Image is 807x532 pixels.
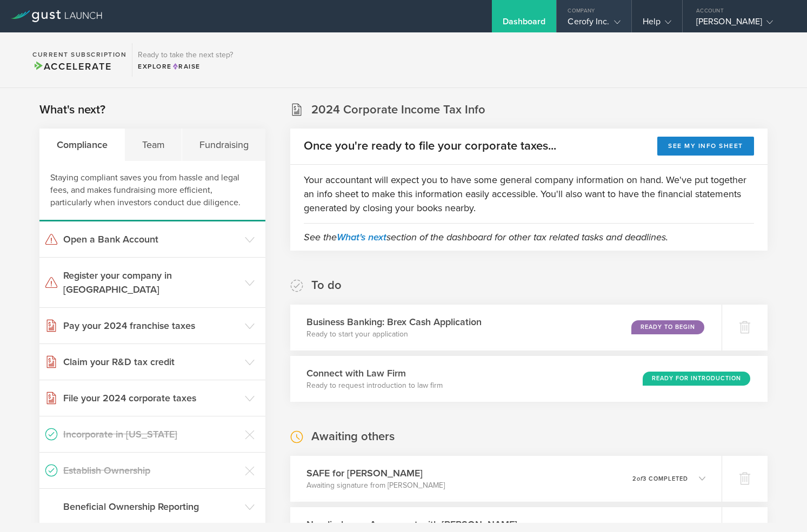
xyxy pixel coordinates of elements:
h3: Connect with Law Firm [306,366,443,380]
div: Ready to Begin [631,320,704,334]
div: Ready for Introduction [643,372,750,386]
div: Ready to take the next step?ExploreRaise [132,43,238,77]
h3: Claim your R&D tax credit [63,355,239,369]
span: Accelerate [32,60,111,72]
h3: SAFE for [PERSON_NAME] [306,466,445,480]
div: Compliance [39,129,125,161]
div: Help [643,16,671,32]
h3: Establish Ownership [63,463,239,477]
div: [PERSON_NAME] [696,16,788,32]
p: Ready to start your application [306,329,482,340]
h2: What's next? [39,102,105,118]
h3: Pay your 2024 franchise taxes [63,319,239,333]
span: Raise [172,63,201,70]
h3: Register your company in [GEOGRAPHIC_DATA] [63,268,239,297]
button: See my info sheet [657,137,754,156]
h2: Current Subscription [32,51,126,58]
h3: Beneficial Ownership Reporting [63,500,239,514]
p: Ready to request introduction to law firm [306,380,443,391]
h2: Awaiting others [311,429,395,445]
div: Business Banking: Brex Cash ApplicationReady to start your applicationReady to Begin [290,305,722,351]
div: Explore [138,62,233,71]
h2: Once you're ready to file your corporate taxes... [304,138,556,154]
p: 2 3 completed [632,476,688,482]
div: Team [125,129,182,161]
em: of [637,475,643,482]
div: Cerofy Inc. [568,16,620,32]
h2: To do [311,278,342,293]
em: See the section of the dashboard for other tax related tasks and deadlines. [304,231,668,243]
h2: 2024 Corporate Income Tax Info [311,102,485,118]
h3: Incorporate in [US_STATE] [63,427,239,441]
p: Your accountant will expect you to have some general company information on hand. We've put toget... [304,173,754,215]
p: Awaiting signature from [PERSON_NAME] [306,480,445,491]
div: Connect with Law FirmReady to request introduction to law firmReady for Introduction [290,356,768,402]
h3: File your 2024 corporate taxes [63,391,239,405]
h3: Business Banking: Brex Cash Application [306,315,482,329]
div: Fundraising [182,129,265,161]
div: Dashboard [503,16,546,32]
h3: Nondisclosure Agreement with [PERSON_NAME] [306,517,517,531]
div: Staying compliant saves you from hassle and legal fees, and makes fundraising more efficient, par... [39,161,265,221]
h3: Ready to take the next step? [138,51,233,59]
h3: Open a Bank Account [63,232,239,246]
a: What's next [337,231,386,243]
